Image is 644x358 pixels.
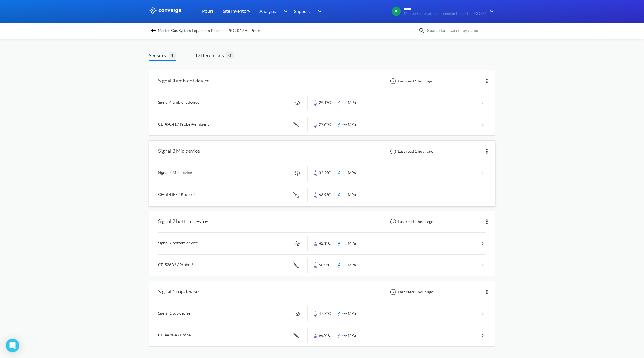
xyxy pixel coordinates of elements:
[149,35,161,39] span: Active
[196,51,226,59] span: Differentials
[484,218,490,225] img: more.svg
[294,8,310,15] span: Support
[387,78,435,84] div: Last read 1 hour ago
[149,7,182,14] img: logo_ewhite.svg
[404,12,486,16] span: Master Gas System Expansion Phase III, PKG-04
[280,8,289,15] img: downArrow.svg
[158,74,210,88] div: Signal 4 ambient device
[484,289,490,295] img: more.svg
[6,339,19,352] div: Open Intercom Messenger
[486,8,495,15] img: downArrow.svg
[149,51,169,59] span: Sensors
[260,8,276,15] span: Analysis
[169,52,176,59] span: 4
[161,35,164,39] span: -
[158,144,200,159] div: Signal 3 Mid device
[387,148,435,155] div: Last read 1 hour ago
[314,8,323,15] img: downArrow.svg
[387,289,435,295] div: Last read 1 hour ago
[425,27,494,34] input: Search for a sensor by name
[150,27,157,34] img: backspace.svg
[419,27,425,34] img: icon-search.svg
[158,27,261,35] span: Master Gas System Expansion Phase III, PKG-04 / All Pours
[226,52,234,59] span: 0
[484,148,490,155] img: more.svg
[484,78,490,84] img: more.svg
[158,285,199,299] div: Signal 1 top devise
[158,214,208,229] div: Signal 2 bottom device
[387,218,435,225] div: Last read 1 hour ago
